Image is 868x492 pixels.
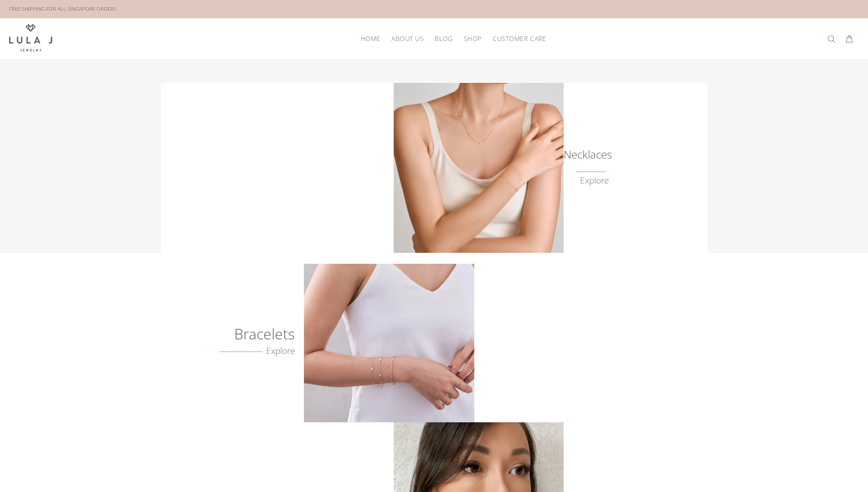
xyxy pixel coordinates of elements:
[394,83,564,253] img: Lula J Gold Necklaces Collection
[391,35,424,42] span: About Us
[464,35,482,42] span: Shop
[580,175,609,186] a: Explore
[9,4,116,14] div: FREE SHIPPING FOR ALL SINGAPORE ORDERS
[458,31,487,46] a: Shop
[487,31,546,46] a: Customer Care
[493,35,546,42] span: Customer Care
[563,150,609,159] h6: Necklaces
[304,264,474,422] img: Crafted Gold Bracelets from Lula J Jewelry
[386,31,429,46] a: About Us
[429,31,458,46] a: Blog
[192,329,295,338] h6: Bracelets
[355,31,386,46] a: HOME
[435,35,452,42] span: Blog
[361,35,380,42] span: HOME
[220,346,295,356] a: Explore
